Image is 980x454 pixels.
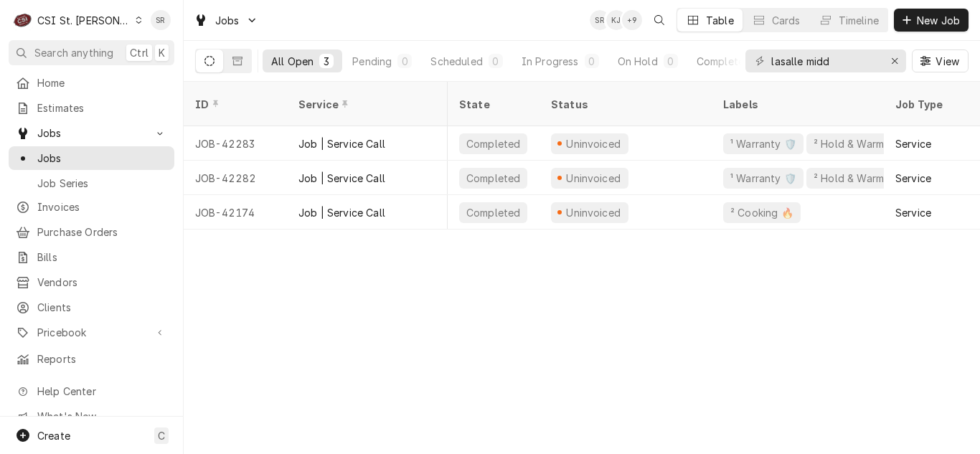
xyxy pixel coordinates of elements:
[565,205,623,220] div: Uninvoiced
[188,9,264,32] a: Go to Jobs
[400,54,409,69] div: 0
[895,97,964,112] div: Job Type
[9,71,174,95] a: Home
[37,126,146,141] span: Jobs
[151,10,171,30] div: Stephani Roth's Avatar
[465,136,522,151] div: Completed
[9,121,174,145] a: Go to Jobs
[590,10,610,30] div: Stephani Roth's Avatar
[37,409,166,424] span: What's New
[37,430,70,442] span: Create
[883,49,906,72] button: Erase input
[9,40,174,65] button: Search anythingCtrlK
[551,97,697,112] div: Status
[606,10,626,30] div: KJ
[933,54,962,69] span: View
[130,45,149,60] span: Ctrl
[430,54,482,69] div: Scheduled
[606,10,626,30] div: Ken Jiricek's Avatar
[622,10,642,30] div: + 9
[729,171,798,186] div: ¹ Warranty 🛡️
[9,195,174,219] a: Invoices
[37,250,167,265] span: Bills
[37,75,167,90] span: Home
[9,379,174,403] a: Go to Help Center
[9,146,174,170] a: Jobs
[465,171,522,186] div: Completed
[9,96,174,120] a: Estimates
[13,10,33,30] div: C
[894,9,969,32] button: New Job
[666,54,675,69] div: 0
[298,136,385,151] div: Job | Service Call
[914,13,963,28] span: New Job
[491,54,500,69] div: 0
[37,351,167,366] span: Reports
[37,151,167,166] span: Jobs
[729,205,795,220] div: ² Cooking 🔥
[9,321,174,344] a: Go to Pricebook
[184,126,287,161] div: JOB-42283
[9,405,174,428] a: Go to What's New
[158,428,165,443] span: C
[465,205,522,220] div: Completed
[159,45,165,60] span: K
[706,13,734,28] div: Table
[912,49,969,72] button: View
[895,171,931,186] div: Service
[9,171,174,195] a: Job Series
[895,136,931,151] div: Service
[151,10,171,30] div: SR
[648,9,671,32] button: Open search
[37,224,167,240] span: Purchase Orders
[772,13,801,28] div: Cards
[37,300,167,315] span: Clients
[565,136,623,151] div: Uninvoiced
[37,199,167,214] span: Invoices
[298,205,385,220] div: Job | Service Call
[459,97,528,112] div: State
[9,347,174,371] a: Reports
[590,10,610,30] div: SR
[9,270,174,294] a: Vendors
[298,171,385,186] div: Job | Service Call
[298,97,433,112] div: Service
[729,136,798,151] div: ¹ Warranty 🛡️
[771,49,879,72] input: Keyword search
[697,54,750,69] div: Completed
[9,245,174,269] a: Bills
[37,100,167,115] span: Estimates
[9,220,174,244] a: Purchase Orders
[37,384,166,399] span: Help Center
[184,195,287,230] div: JOB-42174
[812,171,900,186] div: ² Hold & Warm ♨️
[723,97,872,112] div: Labels
[37,13,131,28] div: CSI St. [PERSON_NAME]
[215,13,240,28] span: Jobs
[565,171,623,186] div: Uninvoiced
[588,54,596,69] div: 0
[895,205,931,220] div: Service
[37,176,167,191] span: Job Series
[9,295,174,319] a: Clients
[37,325,146,340] span: Pricebook
[812,136,900,151] div: ² Hold & Warm ♨️
[352,54,392,69] div: Pending
[522,54,579,69] div: In Progress
[195,97,273,112] div: ID
[618,54,658,69] div: On Hold
[184,161,287,195] div: JOB-42282
[34,45,113,60] span: Search anything
[13,10,33,30] div: CSI St. Louis's Avatar
[839,13,879,28] div: Timeline
[271,54,314,69] div: All Open
[322,54,331,69] div: 3
[37,275,167,290] span: Vendors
